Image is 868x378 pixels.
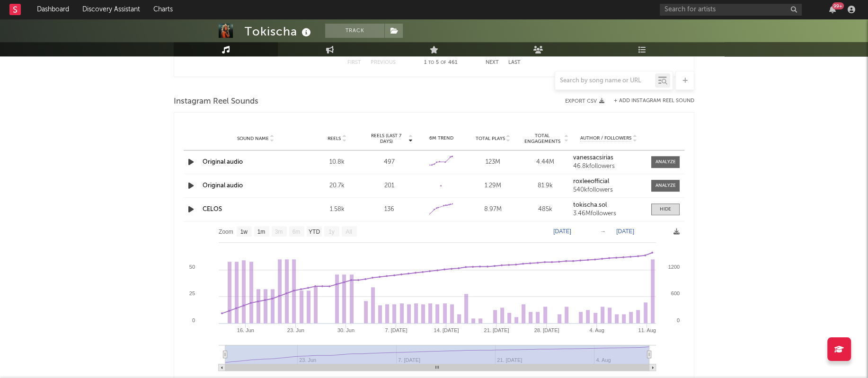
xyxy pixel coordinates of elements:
a: tokischa.sol [573,202,644,209]
input: Search by song name or URL [555,77,655,85]
div: 20.7k [313,181,361,191]
div: 3.46M followers [573,211,644,217]
div: + Add Instagram Reel Sound [604,98,694,104]
text: 600 [671,290,680,296]
div: 81.9k [522,181,569,191]
div: 485k [522,205,569,214]
text: 28. [DATE] [534,327,559,333]
div: 1.29M [469,181,517,191]
div: 1 5 461 [415,57,467,69]
text: 1m [257,229,266,235]
text: 50 [189,264,195,270]
input: Search for artists [660,4,802,16]
text: 14. [DATE] [434,327,459,333]
text: → [600,228,606,235]
span: Total Plays [476,136,505,141]
text: 0 [677,317,680,323]
div: 4.44M [522,158,569,167]
div: 540k followers [573,187,644,193]
div: 10.8k [313,158,361,167]
text: 0 [192,317,195,323]
button: First [347,60,361,65]
a: roxleeofficial [573,178,644,185]
text: 1y [328,229,335,235]
text: 11. Aug [638,327,655,333]
text: 1200 [668,264,680,270]
button: 99+ [829,6,836,13]
button: + Add Instagram Reel Sound [614,98,694,104]
span: to [428,61,434,65]
a: Original audio [203,183,243,189]
div: 123M [469,158,517,167]
a: Original audio [203,159,243,165]
span: Sound Name [237,136,269,141]
text: [DATE] [616,228,634,235]
div: 99 + [832,2,844,9]
text: All [345,229,352,235]
strong: tokischa.sol [573,202,607,208]
button: Next [486,60,499,65]
text: Zoom [219,229,233,235]
text: 23. Jun [287,327,304,333]
text: YTD [309,229,320,235]
text: 6m [292,229,301,235]
span: Instagram Reel Sounds [174,96,258,107]
button: Export CSV [565,98,604,104]
text: 30. Jun [337,327,354,333]
div: 497 [365,158,413,167]
strong: vanessacsirias [573,155,613,161]
div: 1.58k [313,205,361,214]
span: of [441,61,446,65]
div: 201 [365,181,413,191]
span: Total Engagements [522,133,563,144]
div: 136 [365,205,413,214]
text: 16. Jun [237,327,254,333]
strong: roxleeofficial [573,178,609,185]
span: Reels [328,136,341,141]
button: Last [508,60,521,65]
text: 3m [275,229,283,235]
div: 46.8k followers [573,163,644,170]
text: 7. [DATE] [385,327,407,333]
text: [DATE] [553,228,571,235]
text: 21. [DATE] [484,327,509,333]
button: Track [325,24,384,38]
div: Tokischa [245,24,313,39]
button: Previous [371,60,396,65]
div: 6M Trend [417,135,465,142]
a: CELOS [203,206,222,212]
text: 25 [189,290,195,296]
text: 1w [240,229,248,235]
text: 4. Aug [589,327,604,333]
span: Reels (last 7 days) [365,133,407,144]
span: Author / Followers [580,135,631,141]
div: 8.97M [469,205,517,214]
a: vanessacsirias [573,155,644,161]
